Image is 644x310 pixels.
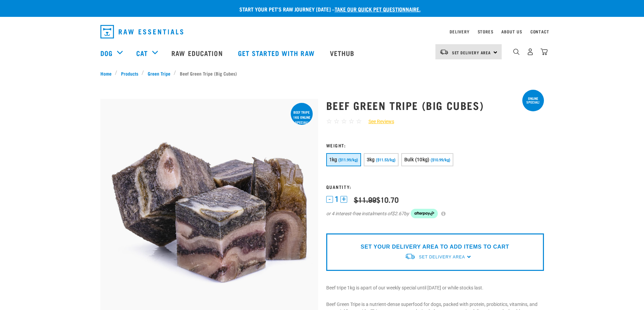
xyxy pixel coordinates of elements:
[376,158,396,162] span: ($11.53/kg)
[340,196,347,203] button: +
[362,118,394,125] a: See Reviews
[356,117,362,125] span: ☆
[329,157,337,162] span: 1kg
[95,22,549,41] nav: dropdown navigation
[364,153,399,166] button: 3kg ($11.53/kg)
[431,158,450,162] span: ($10.99/kg)
[335,196,339,203] span: 1
[450,30,469,33] a: Delivery
[326,153,361,166] button: 1kg ($11.99/kg)
[401,153,453,166] button: Bulk (10kg) ($10.99/kg)
[527,48,534,55] img: user.png
[411,209,438,218] img: Afterpay
[326,209,544,218] div: or 4 interest-free instalments of by
[326,196,333,203] button: -
[392,210,404,217] span: $2.67
[478,30,494,33] a: Stores
[439,49,449,55] img: van-moving.png
[367,157,375,162] span: 3kg
[326,143,544,148] h3: Weight:
[338,158,358,162] span: ($11.99/kg)
[513,49,520,55] img: home-icon-1@2x.png
[231,39,323,66] a: Get started with Raw
[405,253,415,260] img: van-moving.png
[335,7,421,10] a: take our quick pet questionnaire.
[354,197,376,201] strike: $11.99
[326,99,544,111] h1: Beef Green Tripe (Big Cubes)
[452,51,491,54] span: Set Delivery Area
[326,117,332,125] span: ☆
[326,284,544,291] p: Beef tripe 1kg is apart of our weekly special until [DATE] or while stocks last.
[100,70,544,77] nav: breadcrumbs
[136,48,148,58] a: Cat
[100,48,113,58] a: Dog
[354,195,399,204] div: $10.70
[326,184,544,189] h3: Quantity:
[341,117,347,125] span: ☆
[334,117,339,125] span: ☆
[100,70,115,77] a: Home
[361,243,509,251] p: SET YOUR DELIVERY AREA TO ADD ITEMS TO CART
[323,39,363,66] a: Vethub
[541,48,548,55] img: home-icon@2x.png
[144,70,174,77] a: Green Tripe
[530,30,549,33] a: Contact
[117,70,142,77] a: Products
[501,30,522,33] a: About Us
[419,255,465,259] span: Set Delivery Area
[349,117,354,125] span: ☆
[100,25,183,38] img: Raw Essentials Logo
[404,157,430,162] span: Bulk (10kg)
[165,39,231,66] a: Raw Education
